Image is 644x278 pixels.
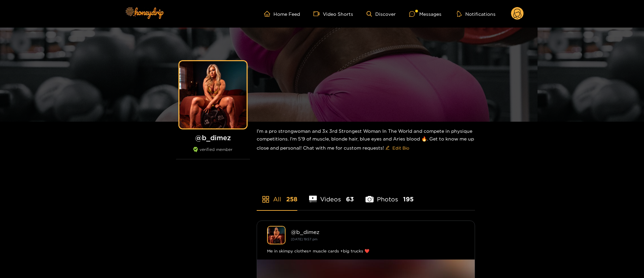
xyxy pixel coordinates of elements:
small: [DATE] 19:57 pm [291,237,317,241]
span: 195 [403,195,414,203]
div: I'm a pro strongwoman and 3x 3rd Strongest Woman In The World and compete in physique competition... [257,122,475,159]
div: Me in skimpy clothes+ muscle cards +big trucks ❤️ [267,248,465,254]
div: @ b_dimez [291,229,465,235]
a: Home Feed [264,11,300,17]
h1: @ b_dimez [176,133,250,142]
li: Photos [366,180,414,210]
span: appstore [262,195,270,203]
a: Video Shorts [313,11,353,17]
button: Notifications [455,10,498,17]
img: b_dimez [267,226,286,244]
div: verified member [176,147,250,159]
span: 258 [286,195,297,203]
span: video-camera [313,11,323,17]
button: editEdit Bio [384,143,411,153]
span: 63 [346,195,354,203]
li: Videos [309,180,354,210]
div: Messages [409,10,441,18]
span: home [264,11,273,17]
span: Edit Bio [392,145,409,151]
a: Discover [367,11,396,17]
li: All [257,180,297,210]
span: edit [385,146,390,151]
